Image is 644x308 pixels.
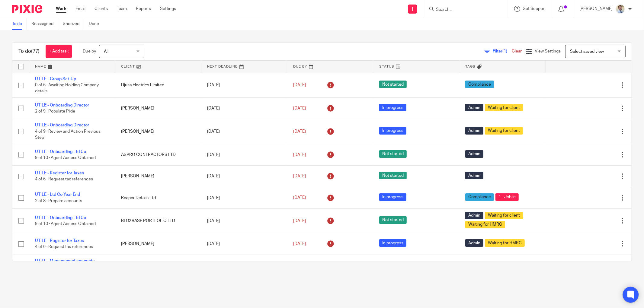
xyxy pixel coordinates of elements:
td: Djuka Electrics Limited [115,73,201,97]
a: UTILE - Onboarding Director [35,123,89,127]
span: 4 of 6 · Request tax references [35,177,93,182]
span: Admin [465,172,483,179]
span: Waiting for HMRC [485,239,525,247]
a: Work [56,6,66,12]
span: 0 of 6 · Awaiting Holding Company details [35,83,99,94]
span: 1 - Job in [495,193,519,201]
a: UTILE - Onboarding Ltd Co [35,150,86,154]
span: 2 of 9 · Populate Pixie [35,109,75,113]
span: Compliance [465,193,494,201]
span: Tags [465,65,476,68]
span: Waiting for client [485,104,523,111]
a: UTILE - Register for Taxes [35,171,84,175]
span: All [104,49,108,54]
span: (1) [502,49,507,53]
span: [DATE] [293,106,306,110]
td: [DATE] [201,255,287,279]
td: [PERSON_NAME] [115,166,201,187]
a: Done [89,18,104,30]
p: [PERSON_NAME] [579,6,613,12]
span: [DATE] [293,153,306,157]
a: UTILE - Onboarding Director [35,103,89,107]
td: [DATE] [201,119,287,144]
a: Reassigned [31,18,58,30]
td: ASPRO CONTRACTORS LTD [115,144,201,165]
a: Snoozed [63,18,84,30]
span: Waiting for HMRC [465,221,505,228]
td: [DATE] [201,187,287,208]
a: Team [117,6,127,12]
td: [PERSON_NAME] [115,119,201,144]
span: [DATE] [293,83,306,87]
span: [DATE] [293,196,306,200]
span: Not started [379,81,407,88]
span: 4 of 6 · Request tax references [35,245,93,249]
span: 4 of 9 · Review and Action Previous Step [35,129,101,140]
span: 2 of 8 · Prepare accounts [35,199,82,203]
img: Pixie [12,5,42,13]
span: Waiting for client [485,212,523,219]
span: In progress [379,193,406,201]
span: Admin [465,127,483,135]
a: UTILE - Register for Taxes [35,239,84,243]
a: Clients [95,6,108,12]
span: (77) [31,49,40,54]
span: Admin [465,104,483,111]
span: Waiting for client [485,127,523,135]
img: 1693835698283.jfif [616,4,625,14]
a: Reports [136,6,151,12]
span: [DATE] [293,129,306,134]
span: In progress [379,127,406,135]
input: Search [435,7,490,13]
a: + Add task [46,45,72,58]
a: To do [12,18,27,30]
td: [DATE] [201,73,287,97]
span: [DATE] [293,174,306,178]
h1: To do [18,48,40,55]
span: Get Support [523,7,546,11]
a: UTILE - Onboarding Ltd Co [35,216,86,220]
td: [PERSON_NAME] & [PERSON_NAME] Ltd [115,255,201,279]
span: 9 of 10 · Agent Access Obtained [35,222,96,226]
td: [DATE] [201,166,287,187]
span: Not started [379,150,407,158]
span: Not started [379,216,407,224]
a: UTILE - Management accounts (Quarterly) [35,259,95,269]
span: Not started [379,172,407,179]
span: View Settings [535,49,561,53]
a: Settings [160,6,176,12]
span: [DATE] [293,219,306,223]
td: [PERSON_NAME] [115,97,201,119]
span: Compliance [465,81,494,88]
a: UTILE - Ltd Co Year End [35,192,80,197]
td: BLOXBASE PORTFOLIO LTD [115,209,201,233]
a: Email [75,6,85,12]
span: 9 of 10 · Agent Access Obtained [35,156,96,160]
span: Admin [465,239,483,247]
a: Clear [512,49,522,53]
span: Filter [493,49,512,53]
td: [DATE] [201,97,287,119]
td: [DATE] [201,233,287,255]
span: In progress [379,239,406,247]
span: Select saved view [570,49,604,54]
td: [DATE] [201,144,287,165]
p: Due by [83,48,96,54]
a: UTILE - Group Set-Up [35,77,76,81]
td: [PERSON_NAME] [115,233,201,255]
span: [DATE] [293,242,306,246]
span: Admin [465,150,483,158]
span: Admin [465,212,483,219]
td: Reaper Details Ltd [115,187,201,208]
td: [DATE] [201,209,287,233]
span: In progress [379,104,406,111]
